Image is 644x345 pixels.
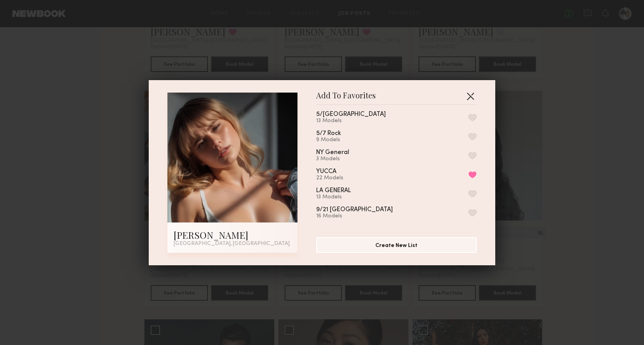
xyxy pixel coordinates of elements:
[174,241,291,247] div: [GEOGRAPHIC_DATA], [GEOGRAPHIC_DATA]
[316,111,386,118] div: 5/[GEOGRAPHIC_DATA]
[316,156,368,162] div: 3 Models
[464,90,477,102] button: Close
[316,118,405,124] div: 13 Models
[316,237,477,253] button: Create New List
[316,187,351,194] div: LA GENERAL
[174,229,291,241] div: [PERSON_NAME]
[316,207,393,213] div: 9/21 [GEOGRAPHIC_DATA]
[316,130,341,137] div: 5/7 Rock
[316,168,336,175] div: YUCCA
[316,93,376,104] span: Add To Favorites
[316,194,370,200] div: 13 Models
[316,149,349,156] div: NY General
[316,137,360,143] div: 9 Models
[316,175,355,181] div: 22 Models
[316,213,412,219] div: 16 Models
